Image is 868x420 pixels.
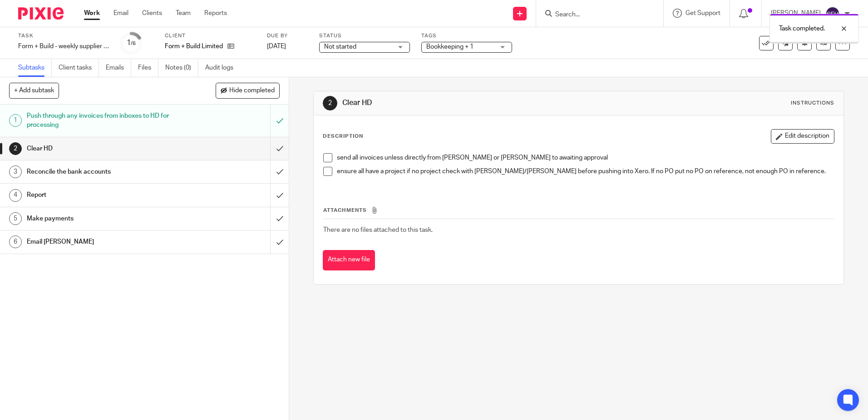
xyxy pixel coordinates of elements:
[27,212,183,225] h1: Make payments
[106,59,131,77] a: Emails
[323,250,375,270] button: Attach new file
[342,98,598,108] h1: Clear HD
[18,42,109,51] div: Form + Build - weekly supplier payment run
[18,59,52,77] a: Subtasks
[27,188,183,202] h1: Report
[229,87,275,95] span: Hide completed
[205,59,240,77] a: Audit logs
[138,59,158,77] a: Files
[324,44,356,50] span: Not started
[204,9,227,18] a: Reports
[771,129,834,144] button: Edit description
[421,32,512,40] label: Tags
[426,44,473,50] span: Bookkeeping + 1
[323,208,367,213] span: Attachments
[267,43,286,50] span: [DATE]
[142,9,162,18] a: Clients
[113,9,128,18] a: Email
[337,167,833,176] p: ensure all have a project if no project check with [PERSON_NAME]/[PERSON_NAME] before pushing int...
[216,83,280,98] button: Hide completed
[319,32,410,40] label: Status
[18,32,109,40] label: Task
[323,133,363,140] p: Description
[267,32,308,40] label: Due by
[323,96,337,110] div: 2
[337,153,833,162] p: send all invoices unless directly from [PERSON_NAME] or [PERSON_NAME] to awaiting approval
[9,83,59,98] button: + Add subtask
[779,24,825,33] p: Task completed.
[176,9,191,18] a: Team
[127,38,136,48] div: 1
[323,227,433,233] span: There are no files attached to this task.
[165,32,256,40] label: Client
[131,41,136,46] small: /6
[9,165,22,178] div: 3
[27,109,183,132] h1: Push through any invoices from inboxes to HD for processing
[791,100,834,107] div: Instructions
[9,114,22,127] div: 1
[9,212,22,225] div: 5
[165,42,223,51] p: Form + Build Limited
[27,165,183,179] h1: Reconcile the bank accounts
[27,235,183,249] h1: Email [PERSON_NAME]
[9,142,22,155] div: 2
[59,59,99,77] a: Client tasks
[18,7,64,20] img: Pixie
[9,189,22,202] div: 4
[27,142,183,155] h1: Clear HD
[84,9,100,18] a: Work
[825,6,840,21] img: svg%3E
[9,235,22,248] div: 6
[165,59,198,77] a: Notes (0)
